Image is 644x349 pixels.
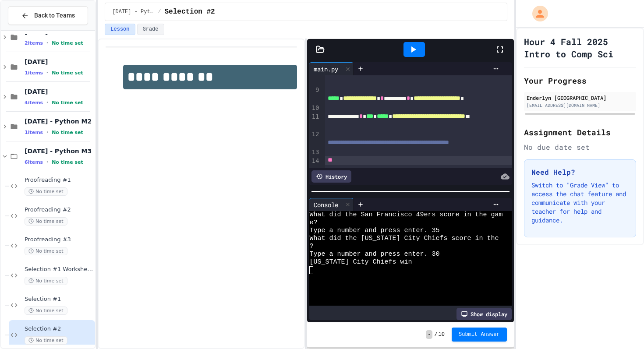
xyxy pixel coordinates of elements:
[434,331,437,338] span: /
[46,129,48,136] span: •
[309,86,320,104] div: 9
[25,40,43,46] span: 2 items
[524,35,636,60] h1: Hour 4 Fall 2025 Intro to Comp Sci
[426,330,432,339] span: -
[25,88,93,95] span: [DATE]
[523,4,550,24] div: My Account
[112,8,154,15] span: Sept 24 - Python M3
[527,94,633,102] div: Enderlyn [GEOGRAPHIC_DATA]
[25,130,43,135] span: 1 items
[439,331,445,338] span: 10
[527,102,633,109] div: [EMAIL_ADDRESS][DOMAIN_NAME]
[25,277,67,285] span: No time set
[25,100,43,106] span: 4 items
[34,11,75,20] span: Back to Teams
[52,70,83,76] span: No time set
[8,6,88,25] button: Back to Teams
[25,159,43,165] span: 6 items
[25,266,93,273] span: Selection #1 Worksheet Verify
[452,328,507,342] button: Submit Answer
[309,200,343,209] div: Console
[25,296,93,303] span: Selection #1
[309,219,317,227] span: e?
[309,113,320,130] div: 11
[25,58,93,66] span: [DATE]
[459,331,500,338] span: Submit Answer
[309,62,354,75] div: main.py
[46,39,48,46] span: •
[137,24,164,35] button: Grade
[52,100,83,106] span: No time set
[524,74,636,87] h2: Your Progress
[25,147,93,155] span: [DATE] - Python M3
[25,236,93,243] span: Proofreading #3
[309,250,439,258] span: Type a number and press enter. 30
[52,130,83,135] span: No time set
[531,181,629,225] p: Switch to "Grade View" to access the chat feature and communicate with your teacher for help and ...
[309,130,320,148] div: 12
[309,198,354,211] div: Console
[25,206,93,214] span: Proofreading #2
[309,148,320,157] div: 13
[25,247,67,255] span: No time set
[309,243,313,250] span: ?
[309,211,502,219] span: What did the San Francisco 49ers score in the gam
[46,99,48,106] span: •
[531,167,629,177] h3: Need Help?
[46,159,48,166] span: •
[25,217,67,226] span: No time set
[52,159,83,165] span: No time set
[309,235,518,243] span: What did the [US_STATE] City Chiefs score in the game
[25,70,43,76] span: 1 items
[309,104,320,113] div: 10
[309,68,320,86] div: 8
[25,117,93,125] span: [DATE] - Python M2
[165,7,215,17] span: Selection #2
[25,187,67,196] span: No time set
[524,142,636,152] div: No due date set
[25,336,67,345] span: No time set
[309,157,320,175] div: 14
[25,325,93,333] span: Selection #2
[52,40,83,46] span: No time set
[456,308,512,320] div: Show display
[311,170,351,183] div: History
[46,69,48,76] span: •
[105,24,135,35] button: Lesson
[25,176,93,184] span: Proofreading #1
[309,258,412,266] span: [US_STATE] City Chiefs win
[524,126,636,138] h2: Assignment Details
[309,64,343,74] div: main.py
[158,8,161,15] span: /
[309,227,439,235] span: Type a number and press enter. 35
[25,307,67,315] span: No time set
